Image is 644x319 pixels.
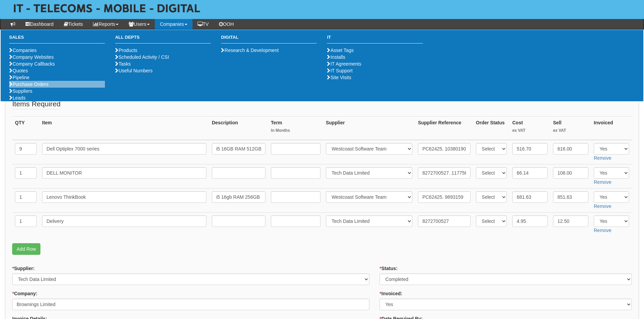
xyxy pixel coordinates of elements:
[9,88,32,94] a: Suppliers
[9,75,30,80] a: Pipeline
[221,48,279,53] a: Research & Development
[323,117,416,140] th: Supplier
[510,117,550,140] th: Cost
[271,128,320,134] small: In Months
[327,54,345,60] a: Installs
[88,19,124,29] a: Reports
[209,117,268,140] th: Description
[594,179,611,185] a: Remove
[115,54,169,60] a: Scheduled Activity / CSI
[327,35,423,43] h3: IT
[9,35,105,43] h3: Sales
[192,19,214,29] a: TV
[9,95,25,101] a: Leads
[594,203,611,209] a: Remove
[9,82,49,87] a: Purchase Orders
[268,117,323,140] th: Term
[115,68,152,73] a: Useful Numbers
[415,117,473,140] th: Supplier Reference
[512,128,548,134] small: ex VAT
[327,61,361,67] a: IT Agreements
[553,128,588,134] small: ex VAT
[9,54,54,60] a: Company Websites
[115,48,137,53] a: Products
[59,19,88,29] a: Tickets
[20,19,59,29] a: Dashboard
[9,61,55,67] a: Company Callbacks
[594,155,611,161] a: Remove
[550,117,591,140] th: Sell
[12,117,39,140] th: QTY
[115,35,211,43] h3: All Depts
[9,48,37,53] a: Companies
[380,290,402,297] label: Invoiced:
[115,61,131,67] a: Tasks
[327,68,352,73] a: IT Support
[155,19,192,29] a: Companies
[327,75,351,80] a: Site Visits
[9,68,28,73] a: Quotes
[591,117,632,140] th: Invoiced
[12,265,35,272] label: Supplier:
[12,243,40,255] a: Add Row
[473,117,510,140] th: Order Status
[221,35,317,43] h3: Digital
[12,99,60,109] legend: Items Required
[594,228,611,233] a: Remove
[39,117,209,140] th: Item
[12,290,37,297] label: Company:
[124,19,155,29] a: Users
[327,48,353,53] a: Asset Tags
[214,19,239,29] a: OOH
[380,265,398,272] label: Status:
